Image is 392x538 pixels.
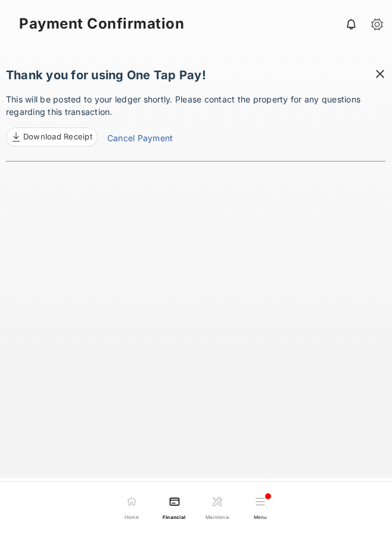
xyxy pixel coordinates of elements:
span: Download Receipt [23,131,92,143]
a: Cancel Payment [107,132,173,147]
span: Maintenance PPP [206,508,229,521]
a: Financial Custom [153,486,196,531]
h1: Thank you for using One Tap Pay! [6,68,386,88]
p: This will be posted to your ledger shortly. Please contact the property for any questions regardi... [6,93,386,147]
a: Home [110,486,153,531]
span: Menu [254,508,267,521]
a: Download Receipt [6,127,98,147]
span: Home [125,508,139,521]
button: Menu [239,486,282,530]
span: Financial Custom [163,508,186,521]
a: Maintenance PPP [196,486,239,531]
strong: Payment Confirmation [19,17,373,31]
